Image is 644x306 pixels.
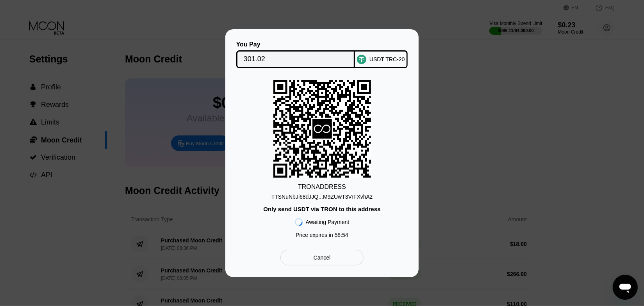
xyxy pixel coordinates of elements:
[314,254,331,261] div: Cancel
[613,275,638,300] iframe: Button to launch messaging window
[298,183,346,190] div: TRON ADDRESS
[296,232,348,238] div: Price expires in
[306,219,350,225] div: Awaiting Payment
[271,190,373,200] div: TTSNuNbJi68dJJQ...M9ZUwT3VrFXvhAz
[271,194,373,200] div: TTSNuNbJi68dJJQ...M9ZUwT3VrFXvhAz
[335,232,348,238] span: 58 : 54
[263,206,380,212] div: Only send USDT via TRON to this address
[237,41,407,68] div: You PayUSDT TRC-20
[280,250,364,265] div: Cancel
[236,41,355,48] div: You Pay
[369,56,405,62] div: USDT TRC-20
